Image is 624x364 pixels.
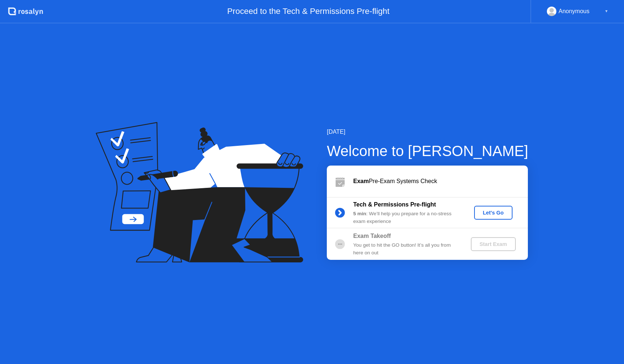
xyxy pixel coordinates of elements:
b: Exam Takeoff [353,233,391,239]
b: 5 min [353,211,366,216]
div: [DATE] [327,128,528,136]
div: Let's Go [477,210,510,216]
div: ▼ [605,7,608,16]
button: Start Exam [471,237,516,251]
div: : We’ll help you prepare for a no-stress exam experience [353,210,458,225]
button: Let's Go [474,206,513,220]
b: Exam [353,178,369,184]
div: Start Exam [474,241,513,247]
b: Tech & Permissions Pre-flight [353,201,436,208]
div: You get to hit the GO button! It’s all you from here on out [353,242,458,257]
div: Anonymous [559,7,590,16]
div: Pre-Exam Systems Check [353,177,528,186]
div: Welcome to [PERSON_NAME] [327,140,528,162]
